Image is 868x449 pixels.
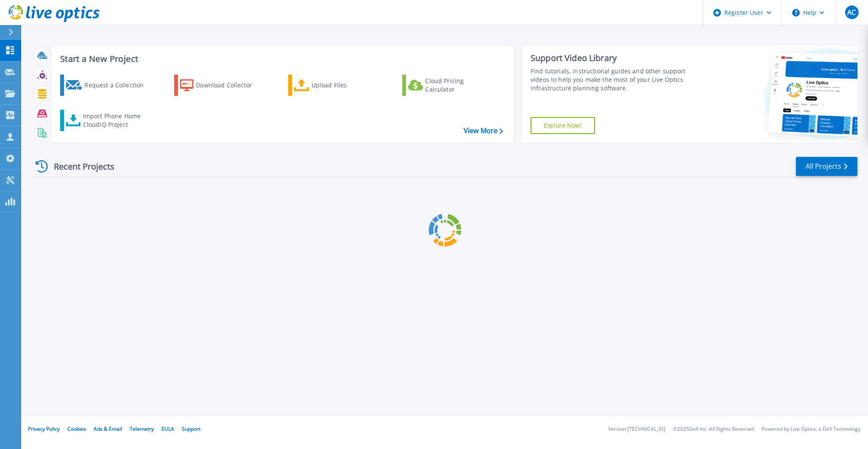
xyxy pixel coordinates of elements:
a: Download Collector [174,75,269,96]
div: Find tutorials, instructional guides and other support videos to help you make the most of your L... [531,67,702,92]
a: Upload Files [288,75,383,96]
a: Request a Collection [60,75,155,96]
span: AC [847,9,856,16]
li: Powered by Live Optics, a Dell Technology [762,427,860,432]
li: © 2025 Dell Inc. All Rights Reserved [673,427,754,432]
li: Version: [TECHNICAL_ID] [608,427,665,432]
a: Cookies [67,425,86,432]
div: Upload Files [312,77,379,94]
a: Privacy Policy [28,425,60,432]
h3: Start a New Project [60,54,503,64]
a: Telemetry [130,425,154,432]
div: Download Collector [196,77,264,94]
div: Cloud Pricing Calculator [425,77,493,94]
a: Ads & Email [94,425,122,432]
div: Request a Collection [84,77,152,94]
a: Explore Now! [531,117,595,134]
a: Support [182,425,200,432]
a: EULA [161,425,174,432]
div: Recent Projects [33,156,126,177]
a: View More [464,127,503,135]
div: Import Phone Home CloudIQ Project [83,112,149,129]
div: Support Video Library [531,53,702,64]
a: Cloud Pricing Calculator [402,75,497,96]
a: All Projects [796,157,857,176]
